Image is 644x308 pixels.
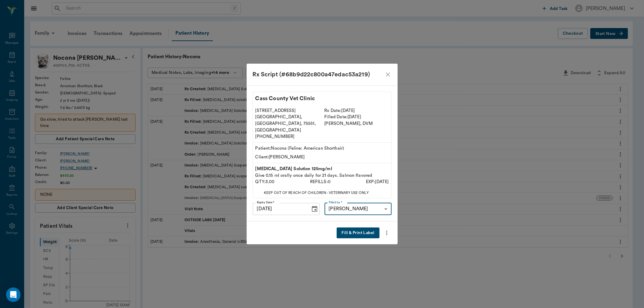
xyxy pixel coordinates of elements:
[257,200,274,205] label: Expiry Date *
[325,107,389,114] p: Rx Date: [DATE]
[255,172,389,179] p: Give 0.15 ml orally once daily for 21 days. Salmon flavored
[253,92,391,105] p: Cass County Vet Clinic
[255,154,389,160] p: Client: [PERSON_NAME]
[384,71,392,78] button: close
[329,200,342,205] label: Filled by *
[366,179,389,185] p: EXP: [DATE]
[337,227,379,239] button: Fill & Print Label
[253,188,380,198] p: KEEP OUT OF REACH OF CHILDREN - VETERINARY USE ONLY
[255,133,320,140] p: [PHONE_NUMBER]
[253,70,384,79] div: Rx Script (#68b9d22c800a47edac53a219)
[255,107,320,114] p: [STREET_ADDRESS]
[309,203,321,215] button: Choose date, selected date is Sep 4, 2026
[255,179,275,185] p: QTY: 3.00
[255,114,320,133] p: [GEOGRAPHIC_DATA], [GEOGRAPHIC_DATA], 75551, [GEOGRAPHIC_DATA]
[310,179,331,185] p: REFILLS: 0
[325,203,392,215] div: [PERSON_NAME]
[255,145,389,152] p: Patient: Nocona (Feline: American Shorthair)
[253,203,306,215] input: MM/DD/YYYY
[255,166,389,172] p: [MEDICAL_DATA] Solution 125mg/ml
[325,114,389,120] p: Filled Date: [DATE]
[382,228,392,238] button: more
[325,120,389,127] p: [PERSON_NAME] , DVM
[6,287,21,302] div: Open Intercom Messenger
